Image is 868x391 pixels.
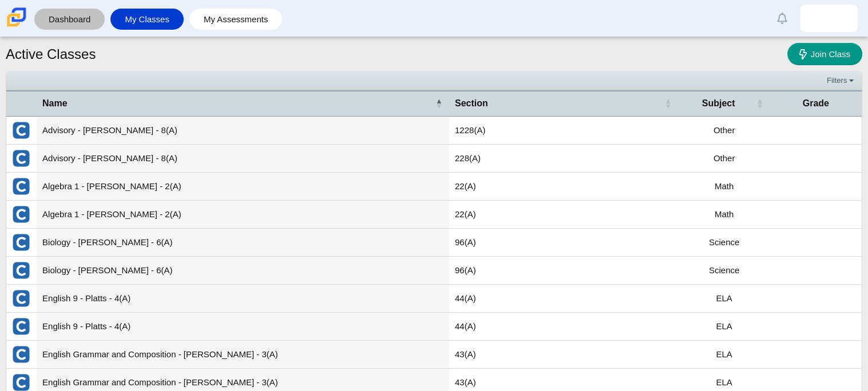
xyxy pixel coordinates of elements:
[12,233,30,252] img: External class connected through Clever
[37,145,449,173] td: Advisory - [PERSON_NAME] - 8(A)
[37,117,449,145] td: Advisory - [PERSON_NAME] - 8(A)
[116,9,178,30] a: My Classes
[679,173,770,201] td: Math
[12,345,30,364] img: External class connected through Clever
[12,121,30,139] img: External class connected through Clever
[12,289,30,308] img: External class connected through Clever
[449,117,679,145] td: 1228(A)
[12,261,30,280] img: External class connected through Clever
[6,45,96,64] h1: Active Classes
[12,177,30,195] img: External class connected through Clever
[40,9,99,30] a: Dashboard
[37,201,449,229] td: Algebra 1 - [PERSON_NAME] - 2(A)
[37,285,449,313] td: English 9 - Platts - 4(A)
[679,285,770,313] td: ELA
[824,75,859,86] a: Filters
[803,98,829,108] span: Grade
[820,9,838,27] img: nicholas.carter.jMQoYh
[800,5,858,32] a: nicholas.carter.jMQoYh
[679,117,770,145] td: Other
[449,201,679,229] td: 22(A)
[665,91,672,115] span: Section : Activate to sort
[37,173,449,201] td: Algebra 1 - [PERSON_NAME] - 2(A)
[449,173,679,201] td: 22(A)
[37,257,449,285] td: Biology - [PERSON_NAME] - 6(A)
[449,341,679,369] td: 43(A)
[435,91,442,115] span: Name : Activate to invert sorting
[811,49,850,59] span: Join Class
[42,98,68,108] span: Name
[449,313,679,341] td: 44(A)
[12,205,30,224] img: External class connected through Clever
[37,229,449,257] td: Biology - [PERSON_NAME] - 6(A)
[449,257,679,285] td: 96(A)
[679,313,770,341] td: ELA
[679,145,770,173] td: Other
[449,285,679,313] td: 44(A)
[679,201,770,229] td: Math
[679,229,770,257] td: Science
[702,98,735,108] span: Subject
[37,313,449,341] td: English 9 - Platts - 4(A)
[12,149,30,167] img: External class connected through Clever
[770,6,795,31] a: Alerts
[787,43,862,65] a: Join Class
[449,145,679,173] td: 228(A)
[5,21,29,31] a: Carmen School of Science & Technology
[455,98,488,108] span: Section
[679,341,770,369] td: ELA
[12,317,30,336] img: External class connected through Clever
[679,257,770,285] td: Science
[756,91,763,115] span: Subject : Activate to sort
[5,5,29,29] img: Carmen School of Science & Technology
[195,9,277,30] a: My Assessments
[37,341,449,369] td: English Grammar and Composition - [PERSON_NAME] - 3(A)
[449,229,679,257] td: 96(A)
